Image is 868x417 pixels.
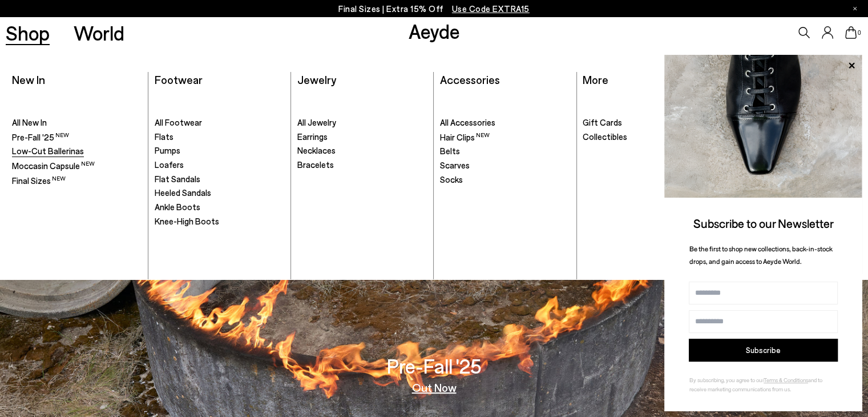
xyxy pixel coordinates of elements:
[583,117,713,129] a: Gift Cards
[440,160,470,170] span: Scarves
[338,2,530,16] p: Final Sizes | Extra 15% Off
[583,117,622,127] span: Gift Cards
[693,216,834,230] span: Subscribe to our Newsletter
[155,159,285,171] a: Loafers
[297,145,427,157] a: Necklaces
[297,117,427,129] a: All Jewelry
[155,202,200,212] span: Ankle Boots
[12,161,95,171] span: Moccasin Capsule
[440,146,460,156] span: Belts
[440,174,463,185] span: Socks
[297,145,336,155] span: Necklaces
[155,117,202,127] span: All Footwear
[689,244,833,266] span: Be the first to shop new collections, back-in-stock drops, and gain access to Aeyde World.
[6,23,50,43] a: Shop
[387,356,482,376] h3: Pre-Fall '25
[297,159,427,171] a: Bracelets
[583,131,713,143] a: Collectibles
[452,3,530,14] span: Navigate to /collections/ss25-final-sizes
[297,159,334,170] span: Bracelets
[155,73,203,86] a: Footwear
[664,55,862,198] img: ca3f721fb6ff708a270709c41d776025.jpg
[74,23,124,43] a: World
[857,30,862,36] span: 0
[297,117,336,127] span: All Jewelry
[12,160,142,172] a: Moccasin Capsule
[440,160,570,171] a: Scarves
[12,175,142,187] a: Final Sizes
[412,382,457,393] a: Out Now
[155,216,285,227] a: Knee-High Boots
[155,174,285,185] a: Flat Sandals
[440,146,570,157] a: Belts
[155,187,211,198] span: Heeled Sandals
[155,216,219,226] span: Knee-High Boots
[12,175,66,186] span: Final Sizes
[155,145,180,155] span: Pumps
[12,146,84,156] span: Low-Cut Ballerinas
[583,131,627,142] span: Collectibles
[297,131,427,143] a: Earrings
[155,202,285,213] a: Ankle Boots
[12,131,142,143] a: Pre-Fall '25
[12,73,45,86] a: New In
[12,132,69,142] span: Pre-Fall '25
[297,131,328,142] span: Earrings
[12,146,142,157] a: Low-Cut Ballerinas
[12,117,47,127] span: All New In
[440,131,570,143] a: Hair Clips
[155,174,200,184] span: Flat Sandals
[155,159,184,170] span: Loafers
[12,117,142,129] a: All New In
[155,145,285,157] a: Pumps
[440,174,570,186] a: Socks
[440,117,570,129] a: All Accessories
[440,117,495,127] span: All Accessories
[155,117,285,129] a: All Footwear
[583,73,608,86] a: More
[689,339,838,362] button: Subscribe
[764,376,808,383] a: Terms & Conditions
[845,26,857,39] a: 0
[409,19,460,43] a: Aeyde
[155,131,285,143] a: Flats
[297,73,336,86] a: Jewelry
[440,132,490,142] span: Hair Clips
[440,73,500,86] a: Accessories
[155,187,285,199] a: Heeled Sandals
[689,376,764,383] span: By subscribing, you agree to our
[155,131,173,142] span: Flats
